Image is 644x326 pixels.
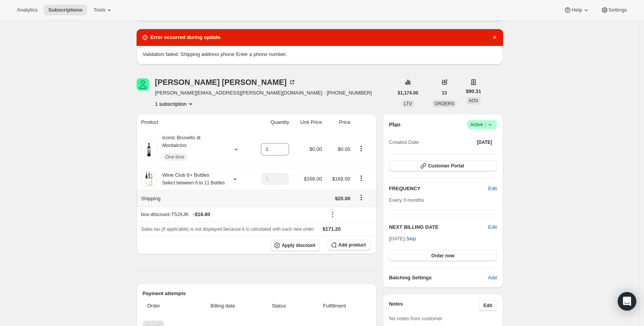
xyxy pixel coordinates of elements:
span: Edit [488,185,497,193]
span: Every 3 months [389,197,424,203]
button: Help [559,5,594,15]
button: Edit [483,182,501,195]
button: 13 [437,88,451,98]
h2: FREQUENCY [389,185,488,193]
th: Unit Price [291,114,324,131]
span: Analytics [17,7,37,13]
button: Add product [328,240,370,250]
span: Fulfillment [303,302,366,310]
th: Product [137,114,251,131]
span: $168.00 [332,176,350,182]
h2: Payment attempts [143,290,371,297]
button: Product actions [355,174,367,182]
span: Customer Portal [428,163,464,169]
button: Dismiss notification [489,32,500,43]
button: Product actions [155,100,194,108]
button: Tools [89,5,118,15]
span: $0.00 [338,146,350,152]
span: LTV [404,101,412,106]
span: [DATE] · [389,236,416,242]
th: Shipping [137,190,251,207]
span: $20.00 [335,196,350,201]
button: Subscriptions [44,5,87,15]
button: Analytics [12,5,42,15]
div: Wine Club 6+ Bottles [157,171,225,187]
button: [DATE] [472,137,497,148]
span: Add [488,274,497,282]
button: Add [483,272,501,284]
span: Help [571,7,582,13]
span: Settings [609,7,627,13]
th: Quantity [251,114,292,131]
button: Shipping actions [355,193,367,202]
span: [PERSON_NAME][EMAIL_ADDRESS][PERSON_NAME][DOMAIN_NAME] · [PHONE_NUMBER] [155,89,372,97]
span: Skip [406,235,416,243]
span: $0.00 [309,146,322,152]
h2: Plan [389,121,401,128]
span: AOV [468,98,478,103]
h3: Notes [389,300,479,311]
span: | [485,122,486,128]
span: $90.31 [466,88,481,95]
button: Customer Portal [389,160,497,171]
button: Order now [389,250,497,261]
span: Sales tax (if applicable) is not displayed because it is calculated with each new order. [141,226,315,232]
button: Apply discount [271,240,320,251]
span: Active [470,121,494,128]
span: Edit [483,302,492,309]
button: Settings [596,5,632,15]
span: Order now [431,253,455,259]
th: Order [143,297,189,314]
span: $168.00 [304,176,322,182]
p: Validation failed: Shipping address phone Enter a phone number. [143,51,497,58]
span: 13 [442,90,447,96]
span: One time [166,154,184,160]
h2: NEXT BILLING DATE [389,223,488,231]
button: Edit [488,223,497,231]
span: [DATE] [477,139,492,145]
span: Subscriptions [48,7,83,13]
span: Apply discount [282,242,315,248]
div: box-discount-T5JXJK [141,211,322,218]
button: $1,174.00 [393,88,423,98]
th: Price [324,114,352,131]
span: - $16.80 [193,211,210,218]
button: Skip [402,233,421,245]
span: Created Date [389,139,419,146]
h6: Batching Settings [389,274,488,282]
span: No notes from customer [389,316,443,321]
div: Open Intercom Messenger [618,292,636,311]
button: Edit [479,300,497,311]
div: [PERSON_NAME] [PERSON_NAME] [155,78,296,86]
h2: Error occurred during update. [150,34,222,41]
small: Select between 6 to 11 Bottles [162,180,225,186]
span: Add product [338,242,366,248]
span: ORDERS [434,101,454,106]
span: $1,174.00 [398,90,418,96]
span: Billing date [191,302,255,310]
div: Iconic Brunello di Montalcino [157,134,226,165]
span: Status [259,302,299,310]
span: $171.20 [323,226,341,232]
span: Tools [93,7,105,13]
span: Ginny Hawkins [137,78,149,91]
button: Product actions [355,144,367,153]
